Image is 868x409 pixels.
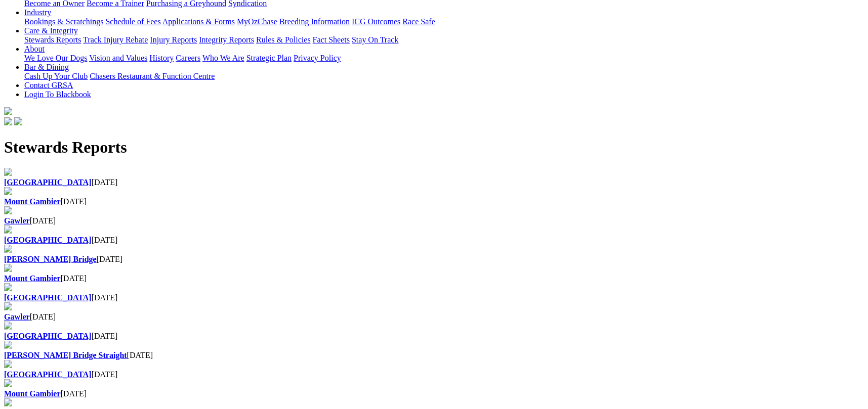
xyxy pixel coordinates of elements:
[24,72,88,80] a: Cash Up Your Club
[4,332,864,341] div: [DATE]
[4,197,61,206] a: Mount Gambier
[14,117,22,125] img: twitter.svg
[279,17,350,26] a: Breeding Information
[4,341,12,349] img: file-red.svg
[176,54,200,62] a: Careers
[4,398,12,406] img: file-red.svg
[4,197,864,206] div: [DATE]
[4,178,92,187] a: [GEOGRAPHIC_DATA]
[256,35,311,44] a: Rules & Policies
[4,370,92,379] a: [GEOGRAPHIC_DATA]
[4,312,30,321] a: Gawler
[24,90,91,99] a: Login To Blackbook
[294,54,341,62] a: Privacy Policy
[4,236,92,244] a: [GEOGRAPHIC_DATA]
[4,274,61,283] a: Mount Gambier
[352,35,398,44] a: Stay On Track
[162,17,235,26] a: Applications & Forms
[89,54,147,62] a: Vision and Values
[4,117,12,125] img: facebook.svg
[24,8,51,17] a: Industry
[4,225,12,234] img: file-red.svg
[4,187,12,195] img: file-red.svg
[199,35,254,44] a: Integrity Reports
[4,312,864,322] div: [DATE]
[149,54,174,62] a: History
[4,302,12,310] img: file-red.svg
[90,72,215,80] a: Chasers Restaurant & Function Centre
[4,255,97,263] a: [PERSON_NAME] Bridge
[4,293,864,302] div: [DATE]
[4,168,12,176] img: file-red.svg
[4,293,92,302] a: [GEOGRAPHIC_DATA]
[402,17,435,26] a: Race Safe
[24,17,864,26] div: Industry
[4,332,92,340] a: [GEOGRAPHIC_DATA]
[24,54,864,63] div: About
[4,389,864,398] div: [DATE]
[4,245,12,253] img: file-red.svg
[4,138,864,157] h1: Stewards Reports
[24,26,78,35] a: Care & Integrity
[24,81,73,89] a: Contact GRSA
[24,35,81,44] a: Stewards Reports
[4,206,12,214] img: file-red.svg
[4,264,12,272] img: file-red.svg
[24,44,45,53] a: About
[4,216,864,225] div: [DATE]
[4,274,864,283] div: [DATE]
[4,178,864,187] div: [DATE]
[313,35,350,44] a: Fact Sheets
[4,322,12,330] img: file-red.svg
[24,72,864,81] div: Bar & Dining
[4,216,30,225] a: Gawler
[4,389,61,398] a: Mount Gambier
[202,54,244,62] a: Who We Are
[4,351,864,360] div: [DATE]
[352,17,400,26] a: ICG Outcomes
[24,63,69,71] a: Bar & Dining
[24,17,103,26] a: Bookings & Scratchings
[24,35,864,44] div: Care & Integrity
[105,17,160,26] a: Schedule of Fees
[246,54,292,62] a: Strategic Plan
[150,35,197,44] a: Injury Reports
[4,360,12,368] img: file-red.svg
[4,107,12,115] img: logo-grsa-white.png
[237,17,277,26] a: MyOzChase
[4,370,864,379] div: [DATE]
[24,54,87,62] a: We Love Our Dogs
[4,283,12,291] img: file-red.svg
[83,35,148,44] a: Track Injury Rebate
[4,379,12,387] img: file-red.svg
[4,236,864,245] div: [DATE]
[4,351,127,359] a: [PERSON_NAME] Bridge Straight
[4,255,864,264] div: [DATE]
